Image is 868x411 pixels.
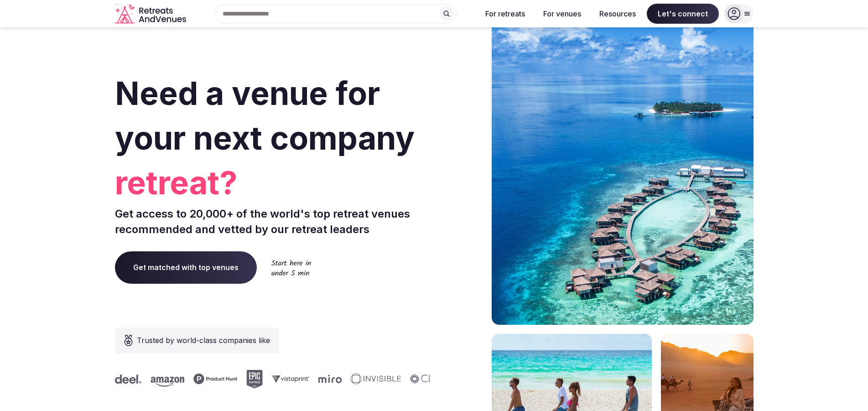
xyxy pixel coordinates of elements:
svg: Miro company logo [272,375,295,383]
a: Visit the homepage [115,4,188,24]
svg: Retreats and Venues company logo [115,4,188,24]
button: Resources [592,4,643,24]
a: Get matched with top venues [115,251,257,283]
span: Need a venue for your next company [115,74,415,157]
span: Trusted by world-class companies like [137,335,270,346]
p: Get access to 20,000+ of the world's top retreat venues recommended and vetted by our retreat lea... [115,206,431,237]
svg: Epic Games company logo [200,370,216,388]
svg: Deel company logo [406,375,432,384]
button: For retreats [478,4,532,24]
svg: Invisible company logo [304,374,354,385]
img: Start here in under 5 min [271,260,311,276]
span: Let's connect [647,4,719,24]
span: retreat? [115,161,431,205]
svg: Vistaprint company logo [225,375,263,383]
button: For venues [536,4,588,24]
